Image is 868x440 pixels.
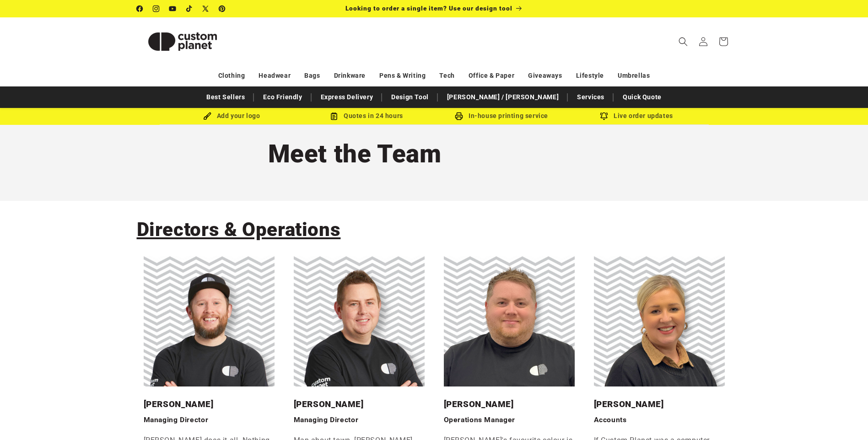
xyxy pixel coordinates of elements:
[330,112,338,120] img: Order Updates Icon
[673,32,693,52] summary: Search
[294,415,359,424] strong: Managing Director
[304,68,320,84] a: Bags
[618,68,650,84] a: Umbrellas
[442,89,563,105] a: [PERSON_NAME] / [PERSON_NAME]
[618,89,666,105] a: Quick Quote
[316,89,378,105] a: Express Delivery
[444,415,515,424] strong: Operations Manager
[144,398,275,411] h3: [PERSON_NAME]
[203,112,211,120] img: Brush Icon
[444,398,575,411] h3: [PERSON_NAME]
[268,138,600,170] h1: Meet the Team
[259,68,291,84] a: Headwear
[439,68,454,84] a: Tech
[137,218,341,241] span: Directors & Operations
[164,110,299,122] div: Add your logo
[144,415,209,424] strong: Managing Director
[469,68,514,84] a: Office & Paper
[334,68,366,84] a: Drinkware
[133,17,232,65] a: Custom Planet
[379,68,426,84] a: Pens & Writing
[594,415,627,424] strong: Accounts
[528,68,562,84] a: Giveaways
[594,398,725,411] h3: [PERSON_NAME]
[569,110,704,122] div: Live order updates
[576,68,604,84] a: Lifestyle
[387,89,433,105] a: Design Tool
[299,110,434,122] div: Quotes in 24 hours
[572,89,609,105] a: Services
[259,89,307,105] a: Eco Friendly
[434,110,569,122] div: In-house printing service
[202,89,249,105] a: Best Sellers
[137,21,228,62] img: Custom Planet
[345,5,512,12] span: Looking to order a single item? Use our design tool
[218,68,245,84] a: Clothing
[600,112,608,120] img: Order updates
[294,398,425,411] h3: [PERSON_NAME]
[455,112,463,120] img: In-house printing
